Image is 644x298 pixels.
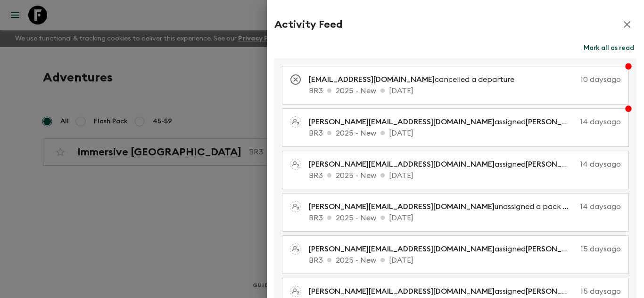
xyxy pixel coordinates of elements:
p: BR3 2025 - New [DATE] [309,255,621,266]
p: BR3 2025 - New [DATE] [309,212,621,224]
span: [PERSON_NAME] [526,161,586,168]
p: unassigned a pack leader [309,201,577,212]
p: 10 days ago [526,74,621,85]
p: assigned as a pack leader [309,116,577,128]
p: cancelled a departure [309,74,522,85]
p: 14 days ago [580,201,621,212]
p: assigned as a pack leader [309,286,577,297]
p: 15 days ago [581,286,621,297]
span: [PERSON_NAME][EMAIL_ADDRESS][DOMAIN_NAME] [309,203,495,210]
span: [PERSON_NAME] [526,245,586,253]
span: [PERSON_NAME][EMAIL_ADDRESS][DOMAIN_NAME] [309,288,495,295]
span: [PERSON_NAME][EMAIL_ADDRESS][DOMAIN_NAME] [309,118,495,126]
p: 15 days ago [581,243,621,255]
p: assigned as a pack leader [309,243,577,255]
p: 14 days ago [580,116,621,128]
p: 14 days ago [580,159,621,170]
span: [PERSON_NAME][EMAIL_ADDRESS][DOMAIN_NAME] [309,245,495,253]
span: [PERSON_NAME] [526,288,586,295]
p: BR3 2025 - New [DATE] [309,170,621,181]
span: [EMAIL_ADDRESS][DOMAIN_NAME] [309,76,435,83]
p: BR3 2025 - New [DATE] [309,128,621,139]
h2: Activity Feed [274,18,342,31]
span: [PERSON_NAME] [526,118,586,126]
span: [PERSON_NAME][EMAIL_ADDRESS][DOMAIN_NAME] [309,161,495,168]
p: assigned as a pack leader [309,159,577,170]
button: Mark all as read [581,41,636,55]
p: BR3 2025 - New [DATE] [309,85,621,97]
